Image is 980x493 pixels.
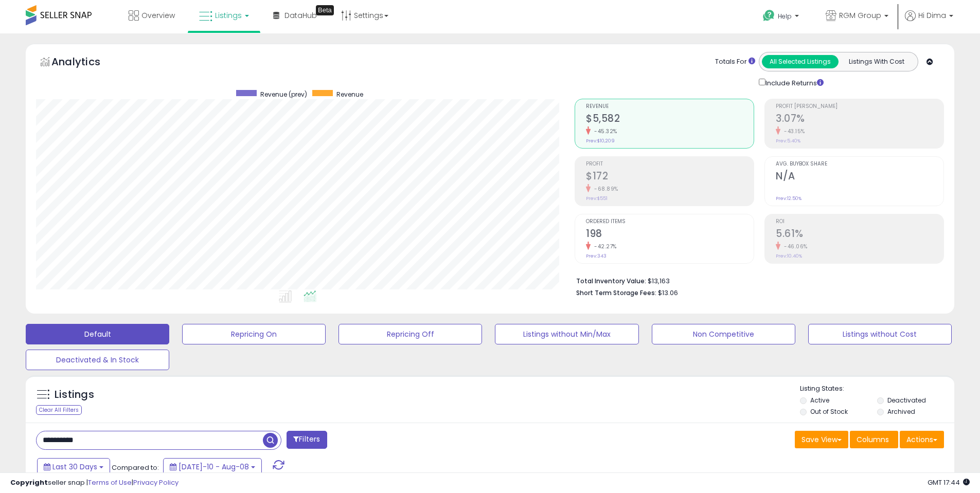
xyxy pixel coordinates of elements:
[591,243,617,250] small: -42.27%
[776,104,943,109] span: Profit [PERSON_NAME]
[112,463,159,472] span: Compared to:
[928,478,970,487] span: 2025-09-10 17:44 GMT
[576,274,936,286] li: $13,163
[776,170,943,184] h2: N/A
[808,324,952,344] button: Listings without Cost
[316,5,334,15] div: Tooltip anchor
[586,138,615,144] small: Prev: $10,209
[652,324,795,344] button: Non Competitive
[163,458,262,476] button: [DATE]-10 - Aug-08
[10,478,48,487] strong: Copyright
[182,324,326,344] button: Repricing On
[887,407,915,416] label: Archived
[284,10,317,21] span: DataHub
[586,219,754,225] span: Ordered Items
[839,10,881,21] span: RGM Group
[88,478,132,487] a: Terms of Use
[586,253,607,259] small: Prev: 343
[52,462,97,472] span: Last 30 Days
[810,407,848,416] label: Out of Stock
[495,324,638,344] button: Listings without Min/Max
[37,458,110,476] button: Last 30 Days
[338,324,482,344] button: Repricing Off
[905,10,953,33] a: Hi Dima
[762,9,775,22] i: Get Help
[838,55,915,68] button: Listings With Cost
[776,113,943,126] h2: 3.07%
[780,127,805,135] small: -43.15%
[780,243,808,250] small: -46.06%
[795,431,848,448] button: Save View
[336,90,363,99] span: Revenue
[51,54,120,71] h5: Analytics
[776,138,800,144] small: Prev: 5.40%
[586,170,754,184] h2: $172
[36,405,82,415] div: Clear All Filters
[586,113,754,126] h2: $5,582
[591,127,617,135] small: -45.32%
[10,478,179,488] div: seller snap | |
[215,10,242,21] span: Listings
[287,431,327,449] button: Filters
[918,10,946,21] span: Hi Dima
[715,57,755,67] div: Totals For
[586,104,754,109] span: Revenue
[133,478,179,487] a: Privacy Policy
[857,434,889,445] span: Columns
[141,10,175,21] span: Overview
[586,161,754,167] span: Profit
[586,195,608,202] small: Prev: $551
[800,384,954,394] p: Listing States:
[751,77,836,88] div: Include Returns
[776,253,802,259] small: Prev: 10.40%
[55,388,94,402] h5: Listings
[755,2,809,33] a: Help
[260,90,307,99] span: Revenue (prev)
[586,228,754,242] h2: 198
[810,396,829,405] label: Active
[658,288,678,298] span: $13.06
[776,228,943,242] h2: 5.61%
[576,277,646,285] b: Total Inventory Value:
[900,431,944,448] button: Actions
[778,12,792,21] span: Help
[887,396,926,405] label: Deactivated
[576,288,656,297] b: Short Term Storage Fees:
[776,219,943,225] span: ROI
[179,462,249,472] span: [DATE]-10 - Aug-08
[26,324,169,344] button: Default
[776,161,943,167] span: Avg. Buybox Share
[591,185,618,193] small: -68.89%
[762,55,839,68] button: All Selected Listings
[776,195,801,202] small: Prev: 12.50%
[26,350,169,370] button: Deactivated & In Stock
[850,431,898,448] button: Columns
